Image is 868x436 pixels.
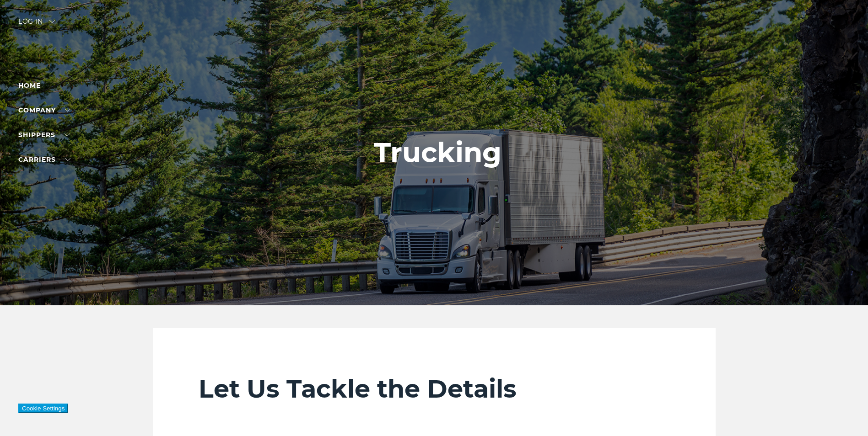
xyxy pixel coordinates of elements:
h1: Trucking [374,137,501,168]
div: Log in [18,18,55,32]
h2: Let Us Tackle the Details [199,374,670,404]
a: Home [18,81,41,90]
a: SHIPPERS [18,131,70,139]
a: Carriers [18,155,70,164]
a: Company [18,106,70,114]
img: arrow [49,20,55,23]
img: kbx logo [400,18,469,58]
button: Cookie Settings [18,404,68,413]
